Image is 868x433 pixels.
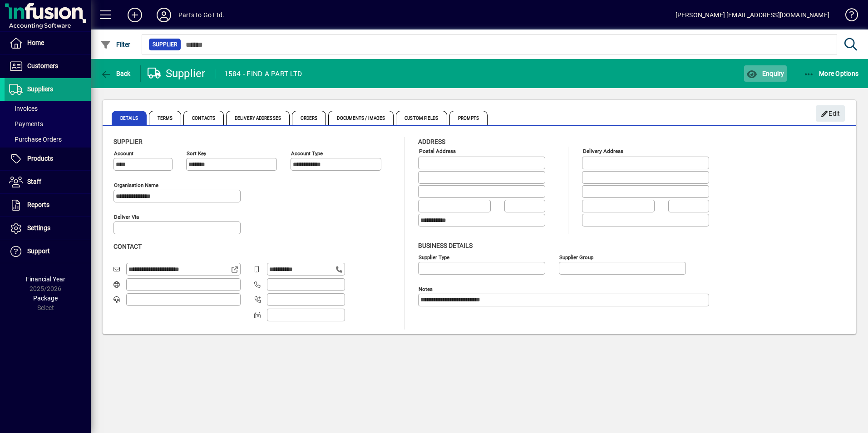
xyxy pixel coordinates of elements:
a: Support [5,240,91,263]
a: Home [5,32,91,54]
mat-label: Deliver via [114,214,139,220]
span: Contact [113,243,142,250]
span: Invoices [9,105,38,112]
a: Reports [5,194,91,216]
span: Package [33,295,58,302]
span: Home [27,39,44,46]
span: More Options [804,70,859,77]
a: Settings [5,217,91,240]
span: Prompts [449,111,488,125]
button: Edit [816,105,845,122]
span: Suppliers [27,85,53,93]
span: Documents / Images [328,111,394,125]
span: Filter [100,41,131,48]
span: Supplier [153,40,177,49]
span: Supplier [113,138,143,145]
span: Purchase Orders [9,136,62,143]
mat-label: Sort key [187,150,206,157]
a: Customers [5,55,91,78]
div: Supplier [148,66,206,81]
span: Custom Fields [396,111,447,125]
mat-label: Organisation name [114,182,158,188]
span: Details [112,111,147,125]
span: Settings [27,224,50,231]
span: Enquiry [746,70,784,77]
a: Invoices [5,101,91,116]
a: Products [5,148,91,170]
span: Terms [149,111,182,125]
span: Back [100,70,131,77]
span: Payments [9,120,43,128]
div: Parts to Go Ltd. [178,8,225,22]
span: Staff [27,178,41,185]
button: Profile [149,7,178,23]
span: Edit [821,106,840,121]
button: Add [120,7,149,23]
span: Products [27,155,53,162]
mat-label: Account [114,150,133,157]
div: [PERSON_NAME] [EMAIL_ADDRESS][DOMAIN_NAME] [676,8,829,22]
mat-label: Account Type [291,150,323,157]
a: Knowledge Base [838,2,857,31]
app-page-header-button: Back [91,65,141,82]
a: Purchase Orders [5,132,91,147]
mat-label: Supplier type [419,254,449,260]
a: Staff [5,171,91,193]
span: Orders [292,111,326,125]
mat-label: Supplier group [559,254,593,260]
span: Address [418,138,445,145]
span: Reports [27,201,49,208]
span: Delivery Addresses [226,111,290,125]
span: Contacts [183,111,224,125]
div: 1584 - FIND A PART LTD [224,67,302,81]
span: Customers [27,62,58,69]
a: Payments [5,116,91,132]
span: Support [27,247,50,255]
button: Enquiry [744,65,786,82]
button: Filter [98,36,133,53]
button: More Options [801,65,861,82]
span: Financial Year [26,276,65,283]
button: Back [98,65,133,82]
span: Business details [418,242,473,249]
mat-label: Notes [419,285,433,292]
